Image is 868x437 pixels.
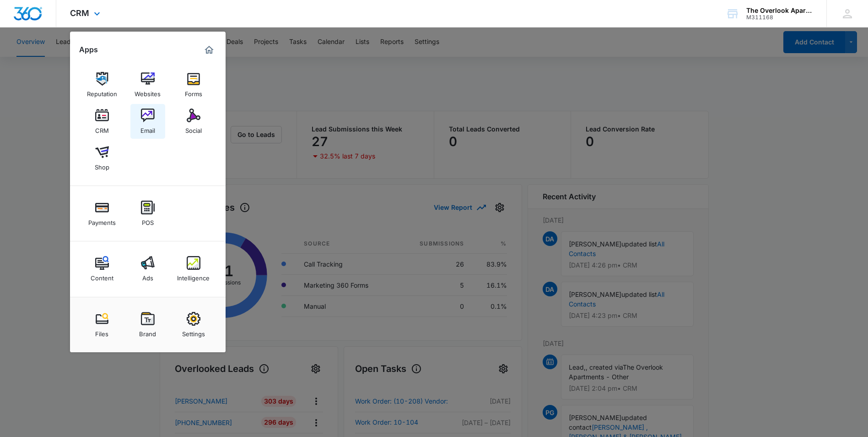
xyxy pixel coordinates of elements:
[142,270,153,282] div: Ads
[88,214,116,226] div: Payments
[202,43,216,57] a: Marketing 360® Dashboard
[85,141,119,175] a: Shop
[85,196,119,231] a: Payments
[140,122,155,134] div: Email
[185,86,202,98] div: Forms
[79,45,98,54] h2: Apps
[176,251,211,286] a: Intelligence
[85,104,119,139] a: CRM
[130,104,165,139] a: Email
[176,67,211,102] a: Forms
[91,270,113,282] div: Content
[176,104,211,139] a: Social
[185,122,202,134] div: Social
[87,86,117,98] div: Reputation
[176,307,211,342] a: Settings
[85,307,119,342] a: Files
[130,67,165,102] a: Websites
[130,307,165,342] a: Brand
[130,196,165,231] a: POS
[95,326,108,338] div: Files
[182,326,205,338] div: Settings
[139,326,156,338] div: Brand
[746,14,813,21] div: account id
[142,214,154,226] div: POS
[85,251,119,286] a: Content
[135,86,161,98] div: Websites
[95,122,109,134] div: CRM
[95,159,109,171] div: Shop
[85,67,119,102] a: Reputation
[70,8,89,18] span: CRM
[130,251,165,286] a: Ads
[177,270,210,282] div: Intelligence
[746,7,813,14] div: account name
